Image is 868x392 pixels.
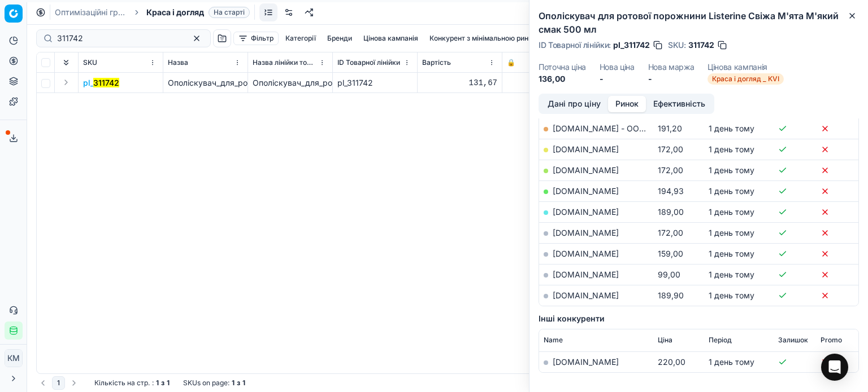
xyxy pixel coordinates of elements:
[93,78,119,87] mark: 311742
[709,249,754,258] span: 1 день тому
[553,249,619,258] a: [DOMAIN_NAME]
[359,32,423,45] button: Цінова кампанія
[709,144,754,154] span: 1 день тому
[425,32,575,45] button: Конкурент з мінімальною ринковою ціною
[168,58,188,67] span: Назва
[708,73,784,85] span: Краса і догляд _ KVI
[553,270,619,279] a: [DOMAIN_NAME]
[507,58,515,67] span: 🔒
[600,63,635,71] dt: Нова ціна
[709,336,732,345] span: Період
[83,77,119,89] button: pl_311742
[608,96,646,112] button: Ринок
[709,357,754,367] span: 1 день тому
[59,56,73,69] button: Expand all
[709,124,754,133] span: 1 день тому
[553,165,619,175] a: [DOMAIN_NAME]
[553,228,619,237] a: [DOMAIN_NAME]
[821,354,848,381] div: Open Intercom Messenger
[59,76,73,89] button: Expand
[5,350,22,367] span: КM
[209,7,250,18] span: На старті
[688,39,714,51] span: 311742
[613,39,650,51] span: pl_311742
[540,96,608,112] button: Дані про ціну
[94,378,170,387] div: :
[422,77,497,89] div: 131,67
[658,165,683,175] span: 172,00
[648,63,695,71] dt: Нова маржа
[232,378,235,387] strong: 1
[161,378,164,387] strong: з
[94,378,150,387] span: Кількість на стр.
[52,376,65,390] button: 1
[778,336,808,345] span: Залишок
[553,144,619,154] a: [DOMAIN_NAME]
[323,32,357,45] button: Бренди
[658,186,684,196] span: 194,93
[658,270,680,279] span: 99,00
[36,376,50,390] button: Go to previous page
[539,73,586,85] dd: 136,00
[658,207,684,217] span: 189,00
[55,7,127,18] a: Оптимізаційні групи
[658,124,682,133] span: 191,20
[253,58,316,67] span: Назва лінійки товарів
[709,228,754,237] span: 1 день тому
[337,77,413,89] div: pl_311742
[55,7,250,18] nav: breadcrumb
[553,357,619,367] a: [DOMAIN_NAME]
[83,58,97,67] span: SKU
[553,186,619,196] a: [DOMAIN_NAME]
[553,290,619,300] a: [DOMAIN_NAME]
[422,58,451,67] span: Вартість
[553,124,701,133] a: [DOMAIN_NAME] - ООО «Эпицентр К»
[539,41,611,49] span: ID Товарної лінійки :
[658,336,672,345] span: Ціна
[709,165,754,175] span: 1 день тому
[658,357,685,367] span: 220,00
[709,290,754,300] span: 1 день тому
[709,270,754,279] span: 1 день тому
[600,73,635,85] dd: -
[658,144,683,154] span: 172,00
[281,32,320,45] button: Категорії
[539,313,859,324] h5: Інші конкуренти
[146,7,204,18] span: Краса і догляд
[648,73,695,85] dd: -
[539,9,859,36] h2: Ополіскувач для ротової порожнини Listerine Свіжа М'ята М'який смак 500 мл
[168,78,485,87] span: Ополіскувач_для_ротової_порожнини_Listerine_Свіжа_М'ята_М'який_смак_500_мл
[5,349,23,367] button: КM
[646,96,713,112] button: Ефективність
[709,207,754,217] span: 1 день тому
[233,32,279,45] button: Фільтр
[658,249,683,258] span: 159,00
[242,378,245,387] strong: 1
[253,77,328,89] div: Ополіскувач_для_ротової_порожнини_Listerine_Свіжа_М'ята_М'який_смак_500_мл
[709,186,754,196] span: 1 день тому
[337,58,400,67] span: ID Товарної лінійки
[83,77,119,89] span: pl_
[708,63,784,71] dt: Цінова кампанія
[544,336,563,345] span: Name
[821,336,842,345] span: Promo
[658,290,684,300] span: 189,90
[156,378,159,387] strong: 1
[237,378,240,387] strong: з
[539,63,586,71] dt: Поточна ціна
[668,41,686,49] span: SKU :
[146,7,250,18] span: Краса і доглядНа старті
[67,376,81,390] button: Go to next page
[57,33,181,44] input: Пошук по SKU або назві
[658,228,683,237] span: 172,00
[167,378,170,387] strong: 1
[36,376,81,390] nav: pagination
[183,378,229,387] span: SKUs on page :
[553,207,619,217] a: [DOMAIN_NAME]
